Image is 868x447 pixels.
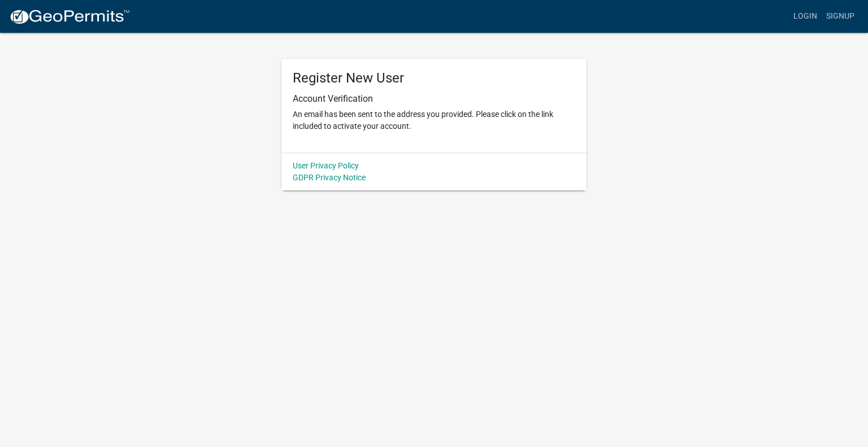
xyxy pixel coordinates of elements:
p: An email has been sent to the address you provided. Please click on the link included to activate... [293,109,575,132]
a: Login [789,6,822,27]
h6: Account Verification [293,93,575,104]
a: GDPR Privacy Notice [293,173,366,182]
h5: Register New User [293,70,575,86]
a: User Privacy Policy [293,161,359,170]
a: Signup [822,6,859,27]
